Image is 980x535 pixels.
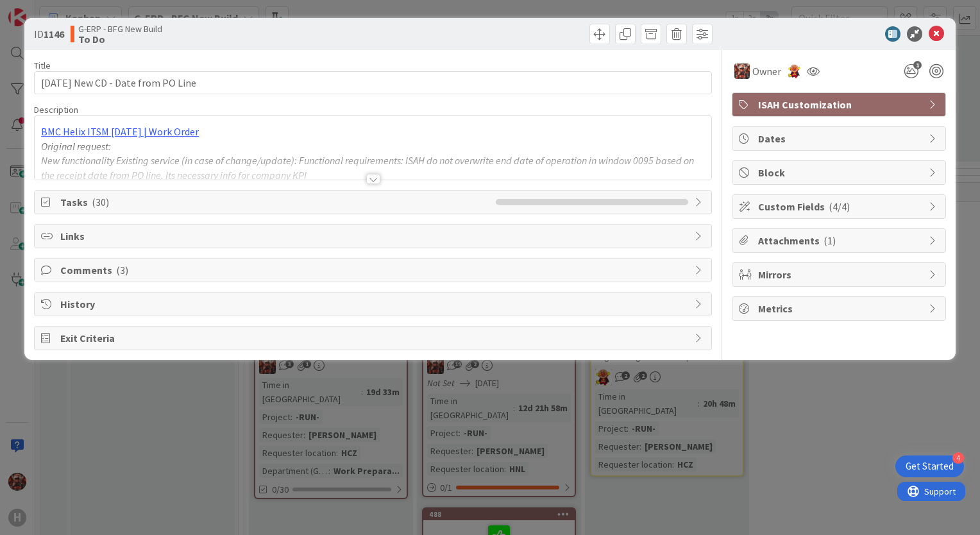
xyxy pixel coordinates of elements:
a: BMC Helix ITSM [DATE] | Work Order [41,125,199,138]
span: Links [60,228,688,244]
div: Get Started [906,460,954,473]
span: 1 [913,61,922,69]
span: Block [758,165,922,180]
span: ISAH Customization [758,97,922,112]
span: ID [34,26,64,42]
span: Dates [758,131,922,146]
span: Support [27,2,58,17]
span: ( 4/4 ) [829,200,850,213]
span: History [60,296,688,312]
label: Title [34,60,51,71]
span: G-ERP - BFG New Build [78,24,162,34]
span: Attachments [758,233,922,248]
span: Exit Criteria [60,330,688,346]
b: To Do [78,34,162,44]
div: 4 [952,452,964,464]
span: ( 3 ) [116,264,128,276]
b: 1146 [44,28,64,40]
span: ( 30 ) [92,196,109,208]
span: Description [34,104,78,115]
img: JK [734,64,750,79]
div: Open Get Started checklist, remaining modules: 4 [895,455,964,477]
span: Metrics [758,301,922,316]
img: LC [788,64,802,78]
span: Tasks [60,194,489,210]
span: Owner [752,64,781,79]
span: ( 1 ) [824,234,836,247]
input: type card name here... [34,71,712,94]
em: Original request: [41,140,111,153]
span: Comments [60,262,688,278]
span: Custom Fields [758,199,922,214]
span: Mirrors [758,267,922,282]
